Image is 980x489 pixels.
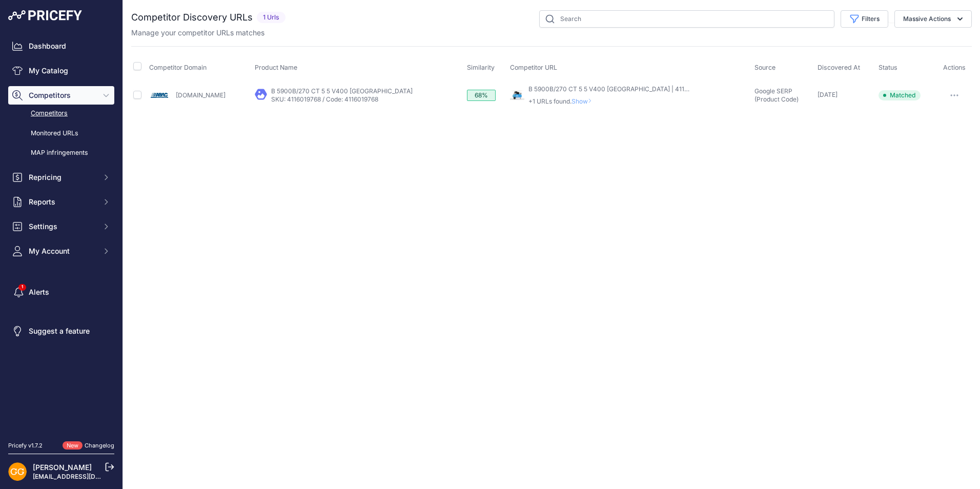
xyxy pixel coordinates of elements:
[271,95,378,103] a: SKU: 4116019768 / Code: 4116019768
[528,85,748,93] a: B 5900B/270 CT 5 5 V400 [GEOGRAPHIC_DATA] | 4116019768 - ABAC Air ...
[8,86,114,105] button: Competitors
[8,168,114,187] button: Repricing
[539,10,834,28] input: Search
[255,64,297,71] span: Product Name
[29,172,96,182] span: Repricing
[841,10,888,28] button: Filters
[33,463,92,472] a: [PERSON_NAME]
[63,441,83,450] span: New
[29,246,96,256] span: My Account
[271,87,413,95] a: B 5900B/270 CT 5 5 V400 [GEOGRAPHIC_DATA]
[818,91,838,98] span: [DATE]
[510,64,557,71] span: Competitor URL
[8,144,114,162] a: MAP infringements
[754,64,775,71] span: Source
[8,242,114,260] button: My Account
[257,12,285,24] span: 1 Urls
[8,193,114,211] button: Reports
[176,91,226,99] a: [DOMAIN_NAME]
[149,64,207,71] span: Competitor Domain
[29,197,96,207] span: Reports
[943,64,966,71] span: Actions
[8,62,114,80] a: My Catalog
[131,10,253,25] h2: Competitor Discovery URLs
[528,97,692,106] p: +1 URLs found.
[879,90,921,100] span: Matched
[894,10,972,28] button: Massive Actions
[8,322,114,340] a: Suggest a feature
[467,64,495,71] span: Similarity
[8,37,114,429] nav: Sidebar
[571,97,596,105] span: Show
[29,221,96,232] span: Settings
[8,10,82,21] img: Pricefy Logo
[467,90,496,101] div: 68%
[8,283,114,301] a: Alerts
[8,125,114,142] a: Monitored URLs
[879,64,897,71] span: Status
[8,105,114,123] a: Competitors
[8,37,114,55] a: Dashboard
[754,87,799,103] span: Google SERP (Product Code)
[8,441,43,450] div: Pricefy v1.7.2
[33,473,140,480] a: [EMAIL_ADDRESS][DOMAIN_NAME]
[818,64,860,71] span: Discovered At
[85,442,114,449] a: Changelog
[8,217,114,236] button: Settings
[131,28,264,38] p: Manage your competitor URLs matches
[29,90,96,100] span: Competitors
